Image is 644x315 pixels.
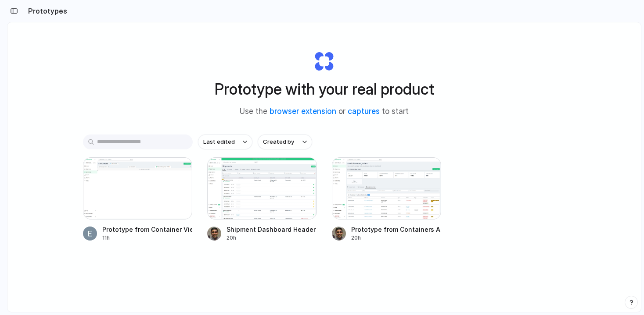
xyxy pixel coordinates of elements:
div: Shipment Dashboard Header Banner Addition [227,225,317,234]
span: Use the or to start [240,106,409,117]
div: 11h [102,234,193,242]
a: captures [348,107,380,116]
a: Prototype from Container View (Pending Pickup)Prototype from Container View (Pending Pickup)11h [83,157,193,242]
button: Created by [258,134,312,149]
div: Prototype from Containers At Risk [351,225,442,234]
span: Created by [263,138,294,146]
div: Prototype from Container View (Pending Pickup) [102,225,193,234]
button: Last edited [198,134,252,149]
a: browser extension [270,107,336,116]
a: Prototype from Containers At RiskPrototype from Containers At Risk20h [332,157,442,242]
h2: Prototypes [25,6,67,16]
div: 20h [227,234,317,242]
div: 20h [351,234,442,242]
span: Last edited [203,138,235,146]
h1: Prototype with your real product [215,78,434,101]
a: Shipment Dashboard Header Banner AdditionShipment Dashboard Header Banner Addition20h [207,157,317,242]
